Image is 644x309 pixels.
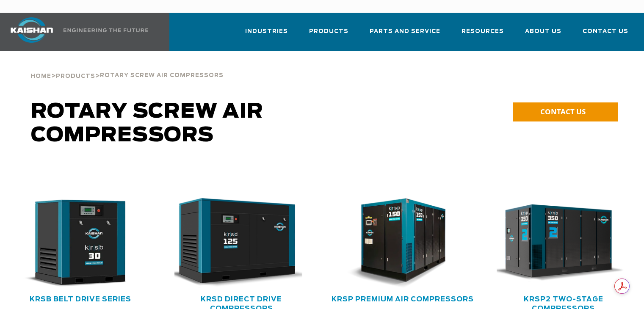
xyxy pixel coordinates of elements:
a: Products [309,20,348,49]
div: > > [30,51,224,83]
span: Products [309,27,348,36]
span: Resources [462,27,504,36]
a: Products [56,72,95,80]
span: CONTACT US [540,107,586,116]
img: krsb30 [7,198,141,288]
img: krsp350 [490,198,625,288]
div: krsp150 [336,198,470,288]
a: Industries [245,20,288,49]
a: Contact Us [583,20,628,49]
a: Resources [462,20,504,49]
span: About Us [525,27,561,36]
img: krsp150 [329,198,464,288]
span: Industries [245,27,288,36]
a: About Us [525,20,561,49]
span: Rotary Screw Air Compressors [31,102,263,146]
span: Contact Us [583,27,628,36]
div: krsp350 [497,198,630,288]
img: krsd125 [168,198,302,288]
span: Parts and Service [370,27,440,36]
div: krsd125 [174,198,308,288]
div: krsb30 [14,198,147,288]
a: Parts and Service [370,20,440,49]
span: Rotary Screw Air Compressors [100,73,224,78]
span: Home [30,74,51,79]
a: KRSB Belt Drive Series [30,296,131,303]
a: Home [30,72,51,80]
a: KRSP Premium Air Compressors [332,296,474,303]
span: Products [56,74,95,79]
img: Engineering the future [64,28,148,32]
a: CONTACT US [513,102,618,121]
